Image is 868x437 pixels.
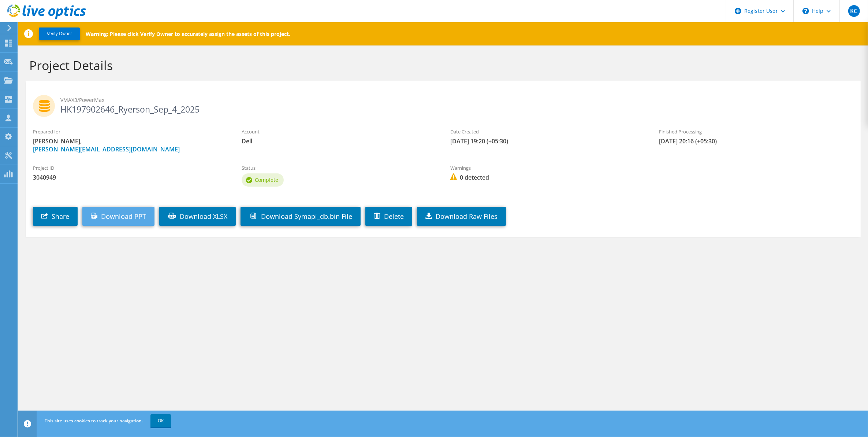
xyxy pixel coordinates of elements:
label: Date Created [450,128,644,135]
span: KC [848,5,860,17]
label: Account [242,128,436,135]
label: Status [242,164,436,172]
svg: \n [802,8,809,14]
span: This site uses cookies to track your navigation. [45,418,143,424]
a: Delete [365,207,412,226]
span: Dell [242,137,436,145]
a: Download PPT [82,207,154,226]
a: Share [33,207,78,226]
a: Download Symapi_db.bin File [241,207,361,226]
span: VMAX3/PowerMax [60,96,853,104]
span: 3040949 [33,173,227,181]
label: Prepared for [33,128,227,135]
span: [PERSON_NAME], [33,137,227,153]
button: Verify Owner [39,27,80,40]
span: [DATE] 20:16 (+05:30) [659,137,853,145]
span: [DATE] 19:20 (+05:30) [450,137,644,145]
a: Download XLSX [159,207,236,226]
span: 0 detected [450,173,644,181]
a: OK [150,414,171,427]
label: Warnings [450,164,644,172]
a: [PERSON_NAME][EMAIL_ADDRESS][DOMAIN_NAME] [33,145,180,153]
p: Warning: Please click Verify Owner to accurately assign the assets of this project. [86,30,290,37]
h1: Project Details [29,58,853,73]
label: Project ID [33,164,227,172]
h2: HK197902646_Ryerson_Sep_4_2025 [33,95,853,113]
label: Finished Processing [659,128,853,135]
a: Download Raw Files [417,207,506,226]
span: Complete [255,176,278,183]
